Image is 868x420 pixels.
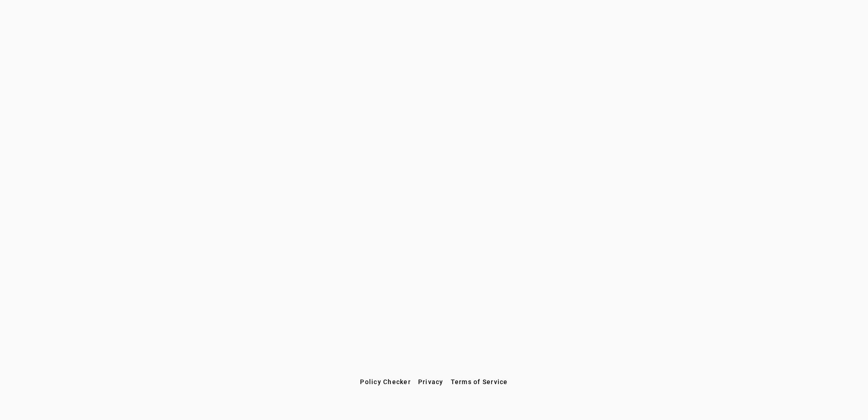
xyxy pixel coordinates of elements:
[360,378,411,385] span: Policy Checker
[451,378,508,385] span: Terms of Service
[447,374,512,390] button: Terms of Service
[414,374,447,390] button: Privacy
[356,374,414,390] button: Policy Checker
[418,378,444,385] span: Privacy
